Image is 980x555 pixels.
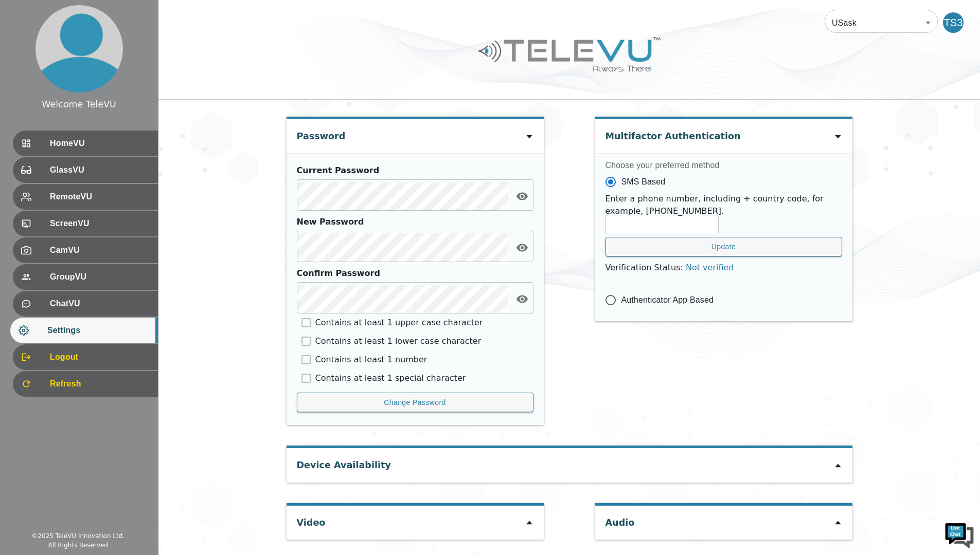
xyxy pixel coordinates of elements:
[605,506,635,534] div: Audio
[621,176,666,188] span: SMS Based
[13,344,158,370] div: Logout
[477,33,662,76] img: Logo
[605,262,842,274] p: Verification Status :
[13,131,158,156] div: HomeVU
[512,237,532,258] button: toggle password visibility
[60,129,142,233] span: We're online!
[297,393,533,413] button: Change Password
[50,137,150,150] span: HomeVU
[605,193,842,217] p: Enter a phone number, including + country code, for example, [PHONE_NUMBER].
[35,5,123,92] img: profile.png
[297,506,326,534] div: Video
[5,281,196,317] textarea: Type your message and hit 'Enter'
[944,519,975,550] img: Chat Widget
[297,216,528,228] div: New Password
[10,318,158,343] div: Settings
[297,164,528,177] div: Current Password
[297,267,528,280] div: Confirm Password
[686,263,734,272] span: Not verified
[512,289,532,309] button: toggle password visibility
[621,294,714,306] span: Authenticator App Based
[13,184,158,210] div: RemoteVU
[825,8,938,37] div: USask
[31,531,124,541] div: © 2025 TeleVU Innovation Ltd.
[47,324,150,337] span: Settings
[50,298,150,310] span: ChatVU
[605,119,741,148] div: Multifactor Authentication
[169,5,193,30] div: Minimize live chat window
[50,351,150,363] span: Logout
[315,317,483,329] p: Contains at least 1 upper case character
[13,291,158,317] div: ChatVU
[297,448,391,477] div: Device Availability
[512,186,532,207] button: toggle password visibility
[50,378,150,390] span: Refresh
[50,271,150,283] span: GroupVU
[50,244,150,256] span: CamVU
[48,541,108,550] div: All Rights Reserved
[50,191,150,203] span: RemoteVU
[943,12,964,33] div: TS3
[42,98,116,111] div: Welcome TeleVU
[13,237,158,263] div: CamVU
[13,157,158,183] div: GlassVU
[315,354,427,366] p: Contains at least 1 number
[50,164,150,176] span: GlassVU
[50,217,150,230] span: ScreenVU
[605,237,842,257] button: Update
[13,264,158,290] div: GroupVU
[54,54,173,67] div: Chat with us now
[17,48,43,73] img: d_736959983_company_1615157101543_736959983
[13,371,158,397] div: Refresh
[297,119,346,148] div: Password
[315,335,482,347] p: Contains at least 1 lower case character
[315,372,466,384] p: Contains at least 1 special character
[605,159,842,171] label: Choose your preferred method
[13,211,158,236] div: ScreenVU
